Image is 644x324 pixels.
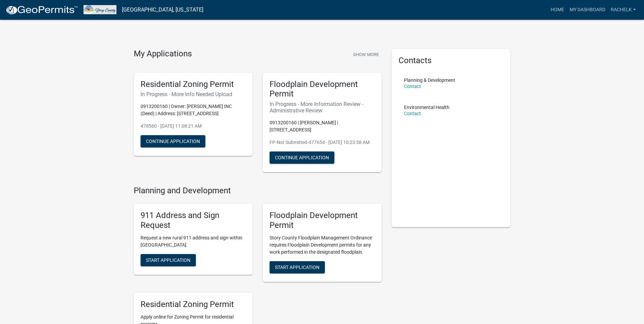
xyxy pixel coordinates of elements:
a: [GEOGRAPHIC_DATA], [US_STATE] [122,4,203,16]
h5: Residential Zoning Permit [141,300,246,309]
p: 478560 - [DATE] 11:08:21 AM [141,123,246,130]
h5: Floodplain Development Permit [270,79,375,99]
h5: Floodplain Development Permit [270,211,375,230]
p: Planning & Development [404,78,455,83]
h6: In Progress - More Info Needed Upload [141,91,246,97]
h5: Contacts [399,56,504,66]
a: Contact [404,111,421,116]
h5: Residential Zoning Permit [141,79,246,89]
a: rachelk [608,3,639,16]
a: My Dashboard [567,3,608,16]
h4: My Applications [134,49,192,59]
p: FP-Not Submitted-477654 - [DATE] 10:23:58 AM [270,139,375,146]
span: Start Application [146,257,190,263]
p: Environmental Health [404,105,449,110]
button: Show More [350,49,382,60]
p: 0913200160 | [PERSON_NAME] | [STREET_ADDRESS] [270,119,375,133]
img: Story County, Iowa [84,5,116,14]
p: Request a new rural 911 address and sign within [GEOGRAPHIC_DATA]. [141,234,246,249]
button: Continue Application [141,135,205,147]
p: 0913200160 | Owner: [PERSON_NAME] INC (Deed) | Address: [STREET_ADDRESS] [141,103,246,117]
button: Start Application [141,254,196,266]
a: Contact [404,84,421,89]
h4: Planning and Development [134,186,382,196]
span: Start Application [275,264,319,270]
h6: In Progress - More Information Review - Administrative Review [270,101,375,114]
h5: 911 Address and Sign Request [141,211,246,230]
p: Story County Floodplain Management Ordinance requires Floodplain Development permits for any work... [270,234,375,256]
button: Start Application [270,261,325,273]
button: Continue Application [270,151,334,164]
a: Home [548,3,567,16]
